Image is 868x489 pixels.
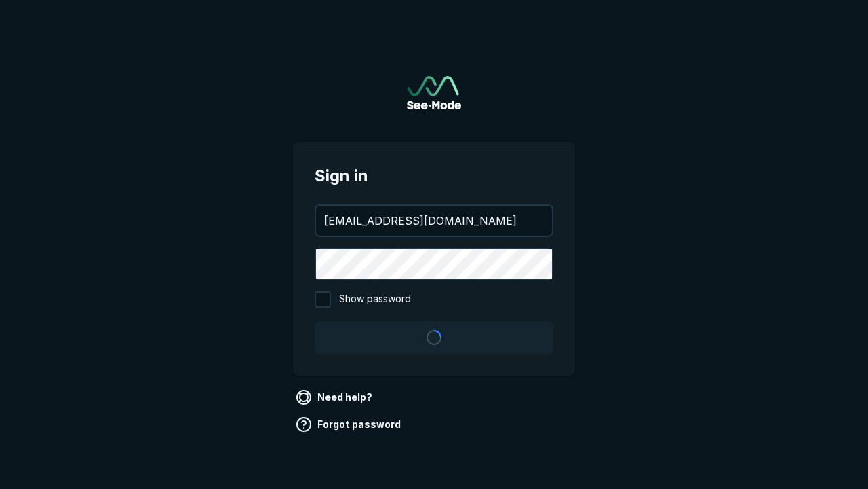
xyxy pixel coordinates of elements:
span: Sign in [315,164,553,188]
a: Forgot password [293,414,406,435]
a: Go to sign in [407,76,461,109]
a: Need help? [293,386,378,408]
span: Show password [339,291,411,308]
img: See-Mode Logo [407,76,461,109]
input: your@email.com [316,206,552,236]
